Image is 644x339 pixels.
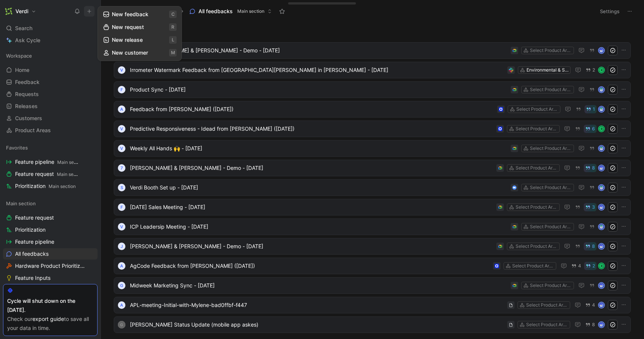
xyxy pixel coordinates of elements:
[114,81,631,98] a: FProduct Sync - [DATE]Select Product Areasavatar
[130,183,508,192] span: Verdi Booth Set up - [DATE]
[130,105,494,114] span: Feedback from [PERSON_NAME] ([DATE])
[169,36,177,44] span: l
[15,238,54,246] span: Feature pipeline
[3,113,98,124] a: Customers
[6,200,36,207] span: Main section
[584,321,597,329] button: 8
[592,303,595,307] span: 4
[584,242,597,250] button: 8
[597,6,623,17] button: Settings
[130,46,508,55] span: Lucky [PERSON_NAME] & [PERSON_NAME] - Demo - [DATE]
[6,52,32,60] span: Workspace
[114,42,631,59] a: lLucky [PERSON_NAME] & [PERSON_NAME] - Demo - [DATE]Select Product Areasavatar
[15,115,42,122] span: Customers
[169,49,177,56] span: m
[15,262,87,270] span: Hardware Product Prioritization
[15,24,32,33] span: Search
[118,282,125,289] div: G
[114,140,631,157] a: VWeekly All Hands 🙌 - [DATE]Select Product Areasavatar
[3,76,98,88] a: Feedback
[592,68,595,72] span: 2
[15,274,50,282] span: Feature Inputs
[3,23,98,34] div: Search
[169,23,177,31] span: r
[592,127,595,131] span: 6
[599,107,604,112] img: avatar
[15,78,40,86] span: Feedback
[530,282,572,289] div: Select Product Areas
[3,260,98,272] a: Hardware Product Prioritization
[118,66,125,74] div: V
[15,158,79,166] span: Feature pipeline
[3,180,98,192] a: PrioritizationMain section
[3,272,98,284] a: Feature Inputs
[99,21,180,34] button: New requestr
[516,164,558,172] div: Select Product Areas
[584,164,597,172] button: 8
[186,6,275,17] button: All feedbacksMain section
[6,144,28,151] span: Favorites
[118,223,125,231] div: V
[114,62,631,78] a: VIrrometer Watermark Feedback from [GEOGRAPHIC_DATA][PERSON_NAME] in [PERSON_NAME] - [DATE]Enviro...
[592,264,595,268] span: 2
[114,101,631,118] a: AFeedback from [PERSON_NAME] ([DATE])Select Product Areas1avatar
[118,105,125,113] div: A
[584,262,597,270] button: 2
[114,277,631,294] a: GMidweek Marketing Sync - [DATE]Select Product Areasavatar
[3,142,98,153] div: Favorites
[118,321,125,328] div: G
[3,198,98,320] div: Main sectionFeature requestPrioritizationFeature pipelineAll feedbacksHardware Product Prioritiza...
[7,315,93,333] div: Check our to save all your data in time.
[3,89,98,100] a: Requests
[516,243,558,250] div: Select Product Areas
[516,203,558,211] div: Select Product Areas
[516,105,559,113] div: Select Product Areas
[599,165,604,171] img: avatar
[130,222,508,231] span: ICP Leadersip Meeting - [DATE]
[99,46,180,59] button: New customerm
[99,8,180,21] button: New feedbackc
[599,205,604,210] img: avatar
[118,301,125,309] div: A
[578,264,581,268] span: 4
[599,244,604,249] img: avatar
[599,224,604,229] img: avatar
[3,236,98,247] a: Feature pipeline
[130,281,508,290] span: Midweek Marketing Sync - [DATE]
[530,223,572,231] div: Select Product Areas
[15,170,79,178] span: Feature request
[3,64,98,76] a: Home
[110,6,149,17] button: Feedback
[512,262,554,270] div: Select Product Areas
[118,243,125,250] div: J
[118,184,125,191] div: S
[156,6,179,17] button: Views
[584,125,597,133] button: 6
[130,261,490,270] span: AgCode Feedback from [PERSON_NAME] ([DATE])
[3,198,98,209] div: Main section
[15,226,46,234] span: Prioritization
[15,8,28,15] h1: Verdi
[32,316,64,322] a: export guide
[118,145,125,152] div: V
[592,166,595,170] span: 8
[3,156,98,168] a: Feature pipelineMain section
[3,212,98,223] a: Feature request
[15,90,39,98] span: Requests
[599,48,604,53] img: avatar
[57,171,84,177] span: Main section
[584,66,597,74] button: 2
[3,101,98,112] a: Releases
[3,6,38,17] button: VerdiVerdi
[57,159,84,165] span: Main section
[599,146,604,151] img: avatar
[599,87,604,92] img: avatar
[3,50,98,61] div: Workspace
[526,301,568,309] div: Select Product Areas
[114,258,631,274] a: AAgCode Feedback from [PERSON_NAME] ([DATE])Select Product Areas42R
[3,35,98,46] a: Ask Cycle
[130,301,504,310] span: APL-meeting-Initial-with-Mylene-bad0ffbf-f447
[530,145,572,152] div: Select Product Areas
[15,66,29,74] span: Home
[198,8,233,15] span: All feedbacks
